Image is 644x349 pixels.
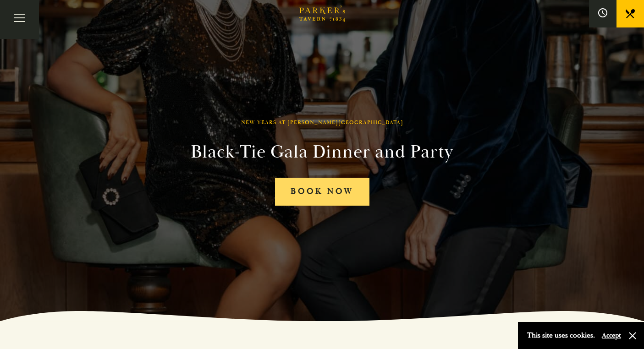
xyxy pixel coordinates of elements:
button: Close and accept [628,331,637,340]
h1: New Years at [PERSON_NAME][GEOGRAPHIC_DATA] [241,120,403,126]
button: Accept [602,331,621,340]
a: Book Now [275,178,369,206]
h2: Black-Tie Gala Dinner and Party [191,141,453,163]
p: This site uses cookies. [527,329,595,342]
